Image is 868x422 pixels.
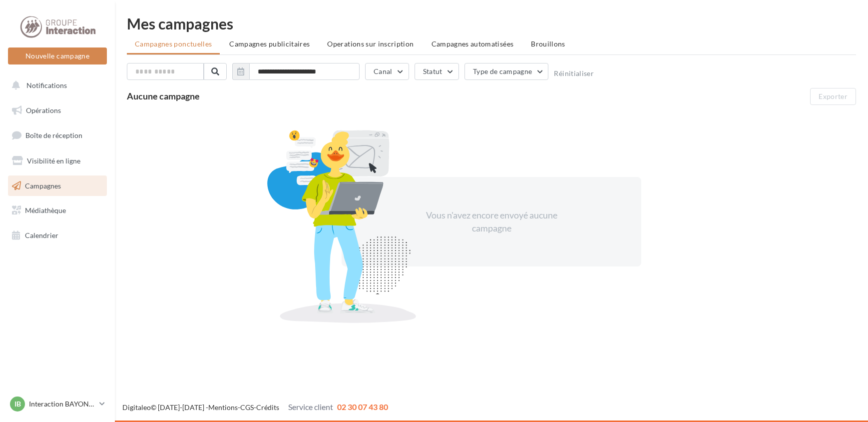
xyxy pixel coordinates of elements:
a: Opérations [6,100,109,121]
span: Operations sur inscription [327,39,414,48]
a: Crédits [256,403,279,411]
button: Type de campagne [464,63,549,80]
a: Boîte de réception [6,124,109,146]
span: Campagnes [25,181,61,189]
a: Digitaleo [122,403,151,411]
a: CGS [240,403,254,411]
span: © [DATE]-[DATE] - - - [122,403,388,411]
span: Médiathèque [25,206,66,214]
div: Vous n'avez encore envoyé aucune campagne [406,209,577,234]
button: Réinitialiser [554,69,594,77]
span: Notifications [26,81,67,89]
span: Service client [288,402,333,411]
a: Visibilité en ligne [6,150,109,171]
a: Calendrier [6,225,109,246]
a: Médiathèque [6,200,109,221]
span: Campagnes automatisées [432,39,514,48]
button: Statut [415,63,459,80]
span: Brouillons [531,39,565,48]
button: Canal [365,63,409,80]
button: Nouvelle campagne [8,47,107,64]
span: Aucune campagne [127,90,200,101]
button: Notifications [6,75,105,96]
p: Interaction BAYONNE [29,399,95,409]
div: Mes campagnes [127,16,856,31]
button: Exporter [810,88,856,105]
a: Campagnes [6,175,109,196]
a: Mentions [208,403,238,411]
span: Calendrier [25,231,58,239]
span: IB [14,399,21,409]
span: Opérations [26,106,61,114]
span: Visibilité en ligne [27,156,80,165]
span: Campagnes publicitaires [229,39,310,48]
span: Boîte de réception [25,131,82,139]
span: 02 30 07 43 80 [337,402,388,411]
a: IB Interaction BAYONNE [8,394,107,413]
